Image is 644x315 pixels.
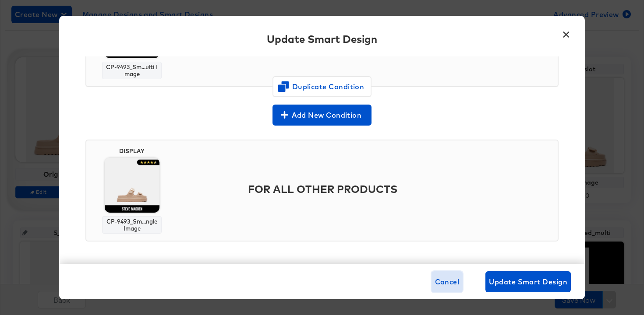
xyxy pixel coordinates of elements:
[272,76,372,97] button: Duplicate Condition
[106,218,158,232] div: CP-9493_Sm...ngle Image
[167,168,554,210] div: FOR ALL OTHER PRODUCTS
[106,63,158,77] div: CP-9493_Sm...ulti Image
[272,105,372,126] button: Add New Condition
[105,158,159,213] img: -lPipy5Ldh1_rMhZjSx8Tg.jpg
[489,276,567,288] span: Update Smart Design
[485,271,571,292] button: Update Smart Design
[267,31,377,46] div: Update Smart Design
[276,109,368,121] span: Add New Condition
[280,80,364,93] span: Duplicate Condition
[432,271,463,292] button: Cancel
[119,147,145,154] div: DISPLAY
[435,276,460,288] span: Cancel
[558,24,574,40] button: ×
